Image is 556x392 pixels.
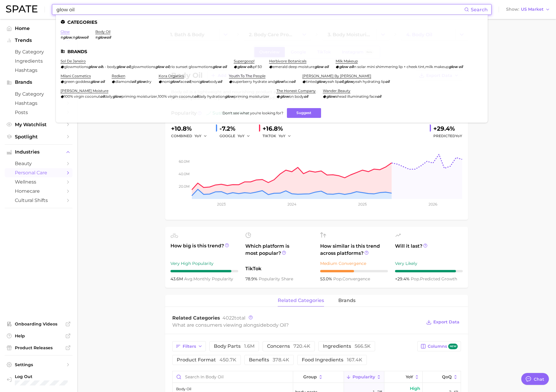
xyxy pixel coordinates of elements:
span: Settings [15,362,62,367]
a: Home [5,24,72,33]
span: ingredients [323,344,371,349]
a: glow [61,29,70,34]
span: in solar mini shimmering lip + cheek tint [353,64,424,69]
abbr: average [184,276,193,282]
span: by Category [15,91,62,97]
button: Suggest [287,108,321,118]
a: cultural shifts [5,196,72,205]
span: # [61,35,63,39]
span: Brands [15,80,62,85]
span: superberry hydrate and [233,79,275,84]
span: Home [15,26,62,31]
span: personal care [15,170,62,176]
em: oil [324,64,328,69]
span: 53.0% [320,276,333,282]
img: SPATE [6,5,37,12]
span: 43.6m [170,276,184,282]
span: Trends [15,38,62,43]
em: glow [237,64,246,69]
span: Export Data [433,320,459,325]
button: YoY [238,132,250,140]
span: My Watchlist [15,122,62,127]
span: popularity share [259,276,293,282]
em: glow [213,64,222,69]
em: glow [88,64,97,69]
div: 5 / 10 [320,270,388,272]
a: Hashtags [5,99,72,108]
div: 9 / 10 [170,270,238,272]
a: homecare [5,186,72,196]
span: monthly popularity [184,276,233,282]
span: yeah lip [326,79,339,84]
em: glow [280,94,289,99]
em: glow [116,64,125,69]
span: body oil [266,322,286,328]
div: , [61,94,269,99]
em: glow [344,79,353,84]
a: youth to the people [229,74,266,78]
span: s - body [102,64,116,69]
button: Brands [5,78,72,87]
span: diamond [115,79,132,84]
tspan: 2024 [288,202,296,206]
span: glowmotions [64,64,88,69]
a: by Category [5,89,72,99]
a: Settings [5,360,72,369]
em: oil [339,79,343,84]
div: combined [171,132,211,140]
em: oil [100,79,105,84]
a: Log out. Currently logged in with e-mail dgauld@soldejaneiro.com. [5,372,72,387]
span: total [222,315,245,321]
span: # [73,35,75,39]
div: GOOGLE [219,132,254,140]
span: US Market [521,8,544,11]
div: +10.8% [171,124,211,133]
em: glow [155,64,164,69]
button: YoY [195,132,207,140]
div: +16.8% [263,124,295,133]
span: Spotlight [15,134,62,140]
span: 566.5k [355,343,371,349]
em: oil [377,94,381,99]
button: Trends [5,36,72,45]
a: by Category [5,47,72,56]
button: Columnsnew [417,341,461,351]
span: Posts [15,110,62,115]
a: beauty [5,159,72,168]
span: YoY [406,374,413,379]
span: Which platform is most popular? [245,243,313,262]
em: glow [317,79,326,84]
span: 167.4k [347,357,362,363]
span: Search [471,7,488,12]
span: Industries [15,149,62,155]
span: noni [162,79,170,84]
abbr: popularity index [411,276,420,282]
em: oil [304,94,308,99]
span: Hashtags [15,67,62,73]
em: oil [100,94,104,99]
em: glow [326,94,335,99]
span: new [448,344,458,349]
em: oil [98,64,102,69]
span: on body [289,94,304,99]
span: daily hydration [198,94,225,99]
span: QoQ [442,374,452,379]
span: face [284,79,291,84]
div: -7.2% [219,124,254,133]
span: YoY [195,133,201,138]
a: sol de janeiro [61,59,86,63]
em: oil [222,64,227,69]
span: Will it last? [395,243,463,257]
button: Industries [5,148,72,157]
div: , [336,64,463,69]
span: milk makeup [425,64,449,69]
span: Predicted [433,132,462,140]
div: , [302,79,389,84]
em: oil [194,94,198,99]
span: High [410,385,420,392]
a: herbivore botanicals [269,59,307,63]
span: predicted growth [411,276,457,282]
div: , , [61,64,227,69]
span: by Category [15,49,62,55]
div: TIKTOK [263,132,295,140]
